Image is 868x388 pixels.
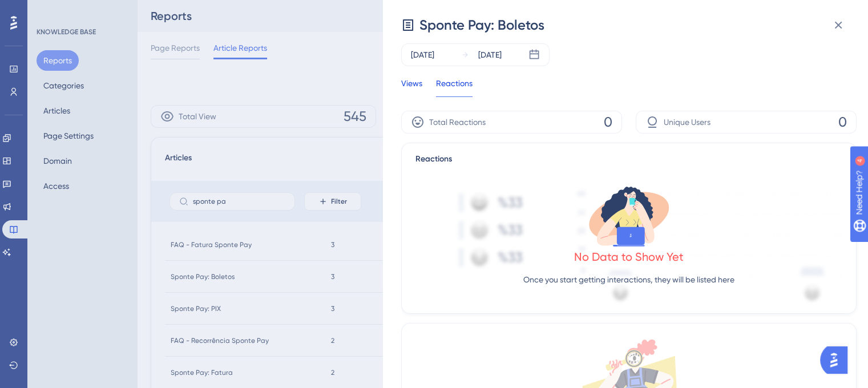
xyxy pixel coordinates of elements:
span: 0 [604,113,612,131]
div: No Data to Show Yet [574,249,684,265]
span: 0 [838,113,847,131]
div: [DATE] [411,48,434,62]
div: Reactions [436,76,473,97]
div: Views [401,76,422,97]
div: 4 [79,6,83,15]
p: Once you start getting interactions, they will be listed here [523,273,734,286]
span: Total Reactions [429,115,486,129]
div: [DATE] [478,48,502,62]
span: Need Help? [27,3,71,17]
span: Unique Users [664,115,710,129]
div: Reactions [415,152,842,166]
iframe: UserGuiding AI Assistant Launcher [820,343,854,377]
span: Sponte Pay: Boletos [419,16,544,34]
